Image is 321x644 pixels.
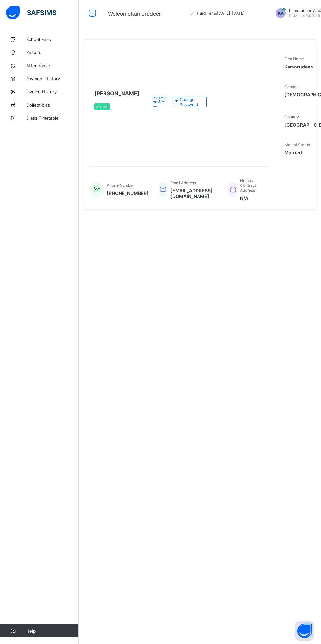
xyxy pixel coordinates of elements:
[284,142,310,147] span: Marital Status
[96,105,108,109] span: Active
[107,190,149,196] span: [PHONE_NUMBER]
[94,90,140,97] span: [PERSON_NAME]
[26,76,79,81] span: Payment History
[278,11,284,16] span: KA
[284,84,298,89] span: Gender
[153,94,168,109] span: Request profile edit
[190,11,245,16] span: session/term information
[26,89,79,94] span: Invoice History
[108,10,162,17] span: Welcome Kamorudeen
[295,621,314,641] button: Open asap
[6,6,56,20] img: safsims
[26,115,79,121] span: Class Timetable
[26,63,79,68] span: Attendance
[284,56,304,61] span: First Name
[26,37,79,42] span: School Fees
[107,183,134,188] span: Phone Number
[26,102,79,107] span: Collectibles
[170,188,218,199] span: [EMAIL_ADDRESS][DOMAIN_NAME]
[180,97,201,107] span: Change Password
[170,180,196,185] span: Email Address
[240,195,262,201] span: N/A
[284,114,299,119] span: Country
[26,50,79,55] span: Results
[240,178,256,193] span: Home / Contract Address
[26,628,78,634] span: Help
